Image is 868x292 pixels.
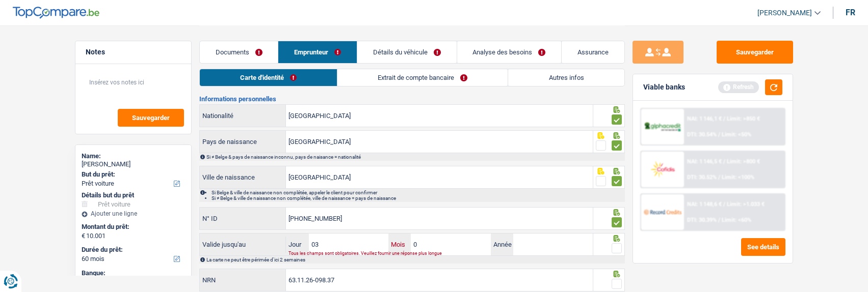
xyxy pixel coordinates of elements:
span: Limit: <100% [722,174,754,181]
span: Limit: <60% [722,217,751,223]
span: DTI: 30.54% [687,131,717,138]
img: AlphaCredit [644,121,681,133]
span: / [718,217,720,223]
img: TopCompare Logo [13,7,99,19]
label: N° ID [200,208,286,229]
button: See details [741,238,785,256]
a: Extrait de compte bancaire [337,69,508,86]
a: Détails du véhicule [357,41,457,63]
span: [PERSON_NAME] [757,9,812,17]
label: Banque: [82,269,183,277]
span: / [723,201,725,208]
a: Autres infos [508,69,624,86]
a: Assurance [562,41,624,63]
h3: Informations personnelles [199,96,625,102]
button: Sauvegarder [717,41,793,64]
span: / [718,174,720,181]
img: Cofidis [644,160,681,179]
li: Si Belge & ville de naissance non complétée, appeler le client pour confirmer [212,190,624,195]
label: Mois [388,233,411,255]
li: Si ≠ Belge & ville de naissance non complétée, ville de naissance = pays de naissance [212,195,624,201]
a: [PERSON_NAME] [749,5,821,21]
span: Limit: <50% [722,131,751,138]
label: Durée du prêt: [82,246,183,254]
label: NRN [200,269,286,291]
span: / [718,131,720,138]
span: NAI: 1 148,6 € [687,201,722,208]
span: € [82,232,85,240]
a: Analyse des besoins [457,41,562,63]
input: Belgique [286,131,593,153]
label: But du prêt: [82,170,183,179]
input: JJ [309,233,388,255]
a: Documents [200,41,278,63]
a: Carte d'identité [200,69,337,86]
span: Limit: >1.033 € [727,201,765,208]
div: Name: [82,152,185,160]
label: Pays de naissance [200,131,286,153]
label: Jour [286,233,308,255]
label: Nationalité [200,105,286,127]
span: NAI: 1 146,5 € [687,158,722,165]
h5: Notes [86,48,181,56]
label: Valide jusqu'au [200,237,286,253]
span: / [723,115,725,122]
div: Viable banks [643,83,685,92]
button: Sauvegarder [118,109,184,127]
div: Refresh [718,81,759,93]
a: Emprunteur [278,41,357,63]
div: Détails but du prêt [82,191,185,199]
div: La carte ne peut être périmée d'ici 2 semaines [206,257,624,262]
label: Ville de naissance [200,166,286,188]
span: Limit: >800 € [727,158,760,165]
input: MM [411,233,490,255]
input: 590-1234567-89 [286,208,593,229]
div: Si ≠ Belge & pays de naissance inconnu, pays de naisance = nationalité [206,154,624,160]
span: NAI: 1 146,1 € [687,115,722,122]
span: Sauvegarder [132,114,170,121]
div: Ajouter une ligne [82,210,185,217]
span: DTI: 30.52% [687,174,717,181]
div: Tous les champs sont obligatoires. Veuillez fournir une réponse plus longue [288,251,561,255]
img: Record Credits [644,202,681,221]
span: Limit: >850 € [727,115,760,122]
div: [PERSON_NAME] [82,160,185,168]
input: Belgique [286,105,593,127]
label: Année [491,233,513,255]
input: 12.12.12-123.12 [286,269,593,291]
span: DTI: 30.39% [687,217,717,223]
span: / [723,158,725,165]
div: fr [846,8,855,17]
label: Montant du prêt: [82,223,183,231]
input: AAAA [513,233,593,255]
